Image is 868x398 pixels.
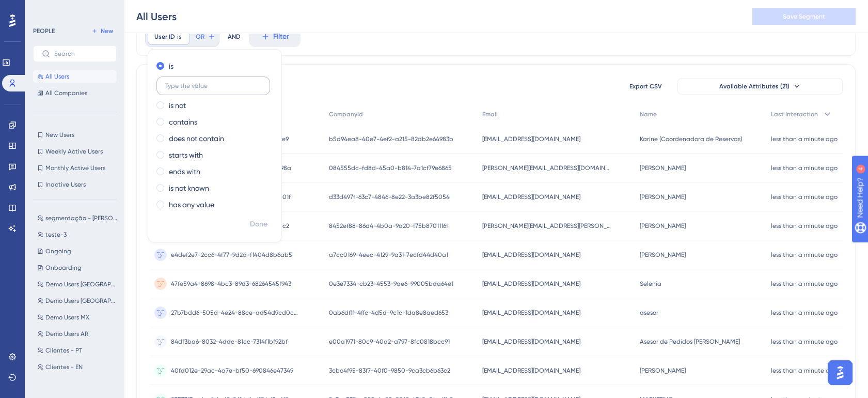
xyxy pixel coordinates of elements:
[329,251,448,259] span: a7cc0169-4eec-4129-9a31-7ecfd44d40a1
[771,110,818,118] span: Last Interaction
[771,251,838,258] time: less than a minute ago
[33,145,117,158] button: Weekly Active Users
[771,309,838,316] time: less than a minute ago
[33,278,123,290] button: Demo Users [GEOGRAPHIC_DATA]
[640,164,686,172] span: [PERSON_NAME]
[171,309,300,317] span: 27b7bdd6-505d-4e24-88ce-ad54d9cd0c4c
[329,193,450,201] span: d33d497f-63c7-4846-8e22-3a3be82f5054
[45,313,89,322] span: Demo Users MX
[169,99,186,112] label: is not
[33,311,123,324] button: Demo Users MX
[329,280,453,288] span: 0e3e7334-cb23-4553-9ae6-99005bda64e1
[329,366,450,375] span: 3cbc4f95-83f7-40f0-9850-9ca3cb6b63c2
[783,12,825,21] span: Save Segment
[771,193,838,201] time: less than a minute ago
[771,338,838,345] time: less than a minute ago
[171,280,291,288] span: 47fe59a4-8698-4bc3-89d3-68264545f943
[640,338,740,346] span: Asesor de Pedidos [PERSON_NAME]
[33,87,117,99] button: All Companies
[45,180,86,189] span: Inactive Users
[45,346,82,355] span: Clientes - PT
[620,78,671,95] button: Export CSV
[45,164,105,172] span: Monthly Active Users
[33,295,123,307] button: Demo Users [GEOGRAPHIC_DATA]
[482,164,611,172] span: [PERSON_NAME][EMAIL_ADDRESS][DOMAIN_NAME]
[33,162,117,174] button: Monthly Active Users
[329,338,450,346] span: e00a1971-80c9-40a2-a797-8fc0818bcc91
[88,25,117,37] button: New
[640,110,657,118] span: Name
[154,33,175,41] span: User ID
[45,330,88,338] span: Demo Users AR
[329,222,448,230] span: 8452ef88-86d4-4b0a-9a20-f75b8701116f
[771,164,838,172] time: less than a minute ago
[54,50,108,57] input: Search
[45,147,103,156] span: Weekly Active Users
[165,82,261,89] input: Type the value
[45,231,67,239] span: teste-3
[45,131,74,139] span: New Users
[171,251,292,259] span: e4def2e7-2cc6-4f77-9d2d-f1404d8b6ab5
[482,110,498,118] span: Email
[329,135,453,143] span: b5d94ea8-40e7-4ef2-a215-82db2e64983b
[482,222,611,230] span: [PERSON_NAME][EMAIL_ADDRESS][PERSON_NAME][PERSON_NAME][DOMAIN_NAME]
[640,280,661,288] span: Selenia
[250,218,267,231] span: Done
[33,245,123,257] button: Ongoing
[33,27,55,35] div: PEOPLE
[329,164,452,172] span: 084555dc-fd8d-45a0-b814-7a1cf79e6865
[771,367,838,374] time: less than a minute ago
[169,182,209,194] label: is not known
[329,309,448,317] span: 0ab6dfff-4ffc-4d5d-9c1c-1da8e8aed653
[101,27,113,35] span: New
[640,309,658,317] span: asesor
[244,215,273,234] button: Done
[33,328,123,340] button: Demo Users AR
[482,251,580,259] span: [EMAIL_ADDRESS][DOMAIN_NAME]
[482,309,580,317] span: [EMAIL_ADDRESS][DOMAIN_NAME]
[640,366,686,375] span: [PERSON_NAME]
[825,357,856,388] iframe: UserGuiding AI Assistant Launcher
[169,60,173,72] label: is
[45,214,119,222] span: segmentação - [PERSON_NAME]
[169,165,200,178] label: ends with
[33,361,123,373] button: Clientes - EN
[169,149,203,161] label: starts with
[719,82,790,90] span: Available Attributes (21)
[640,193,686,201] span: [PERSON_NAME]
[33,344,123,357] button: Clientes - PT
[640,222,686,230] span: [PERSON_NAME]
[482,366,580,375] span: [EMAIL_ADDRESS][DOMAIN_NAME]
[177,33,181,41] span: is
[194,28,217,45] button: OR
[33,262,123,274] button: Onboarding
[45,297,119,305] span: Demo Users [GEOGRAPHIC_DATA]
[629,82,662,90] span: Export CSV
[228,26,241,47] div: AND
[33,178,117,191] button: Inactive Users
[329,110,363,118] span: CompanyId
[273,30,289,43] span: Filter
[33,228,123,241] button: teste-3
[45,363,83,371] span: Clientes - EN
[45,280,119,288] span: Demo Users [GEOGRAPHIC_DATA]
[33,212,123,224] button: segmentação - [PERSON_NAME]
[45,72,69,81] span: All Users
[169,132,224,145] label: does not contain
[171,366,293,375] span: 40fd012e-29ac-4a7e-bf50-690846e47349
[136,9,177,24] div: All Users
[171,338,288,346] span: 84df3ba6-8032-4ddc-81cc-7314f1bf92bf
[45,264,82,272] span: Onboarding
[169,198,214,211] label: has any value
[33,129,117,141] button: New Users
[482,193,580,201] span: [EMAIL_ADDRESS][DOMAIN_NAME]
[33,70,117,83] button: All Users
[771,222,838,229] time: less than a minute ago
[24,3,65,15] span: Need Help?
[771,135,838,143] time: less than a minute ago
[482,135,580,143] span: [EMAIL_ADDRESS][DOMAIN_NAME]
[169,116,197,128] label: contains
[482,338,580,346] span: [EMAIL_ADDRESS][DOMAIN_NAME]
